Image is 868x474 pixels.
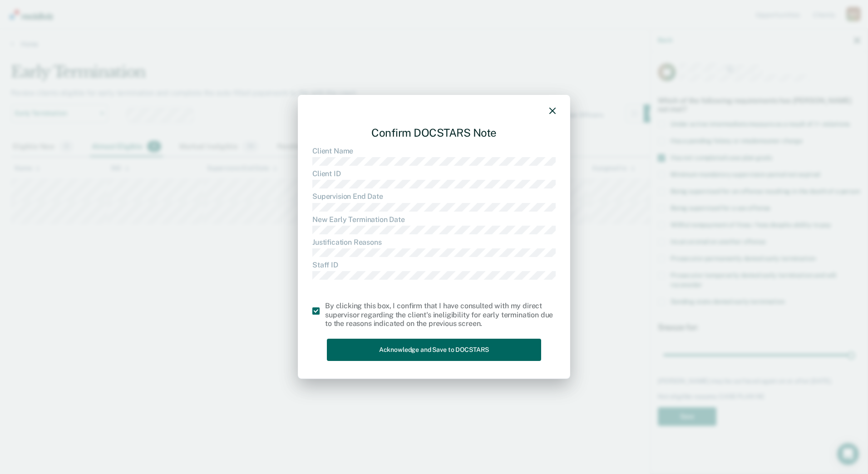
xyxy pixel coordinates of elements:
[312,147,556,155] dt: Client Name
[312,192,556,201] dt: Supervision End Date
[312,119,556,147] div: Confirm DOCSTARS Note
[312,169,556,178] dt: Client ID
[327,339,541,361] button: Acknowledge and Save to DOCSTARS
[312,215,556,224] dt: New Early Termination Date
[312,261,556,269] dt: Staff ID
[325,302,556,328] div: By clicking this box, I confirm that I have consulted with my direct supervisor regarding the cli...
[312,238,556,247] dt: Justification Reasons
